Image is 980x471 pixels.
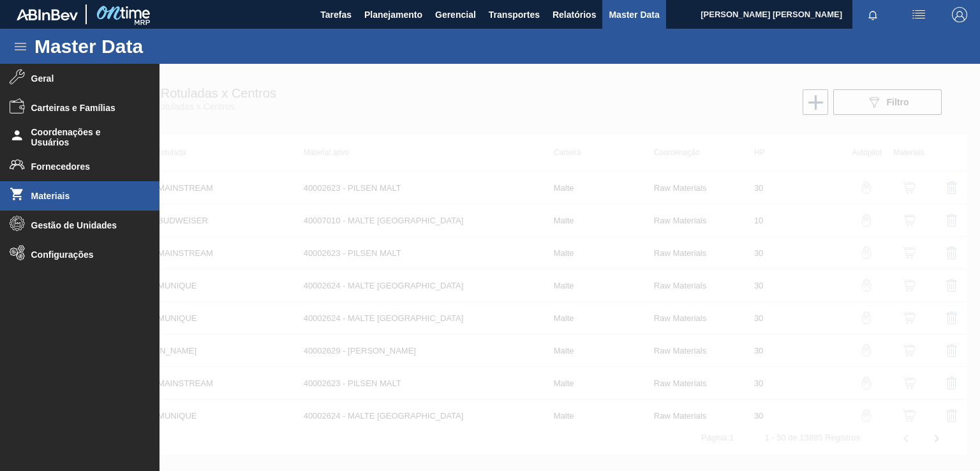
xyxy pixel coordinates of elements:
[34,39,261,54] h1: Master Data
[364,7,422,22] span: Planejamento
[489,7,540,22] span: Transportes
[553,7,596,22] span: Relatórios
[31,73,137,84] span: Geral
[31,127,137,147] span: Coordenações e Usuários
[320,7,352,22] span: Tarefas
[31,191,137,201] span: Materiais
[31,103,137,113] span: Carteiras e Famílias
[852,6,893,24] button: Notificações
[911,7,926,22] img: userActions
[17,9,78,20] img: TNhmsLtSVTkK8tSr43FrP2fwEKptu5GPRR3wAAAABJRU5ErkJggg==
[31,250,137,260] span: Configurações
[435,7,476,22] span: Gerencial
[952,7,967,22] img: Logout
[31,161,137,172] span: Fornecedores
[31,220,137,230] span: Gestão de Unidades
[609,7,659,22] span: Master Data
